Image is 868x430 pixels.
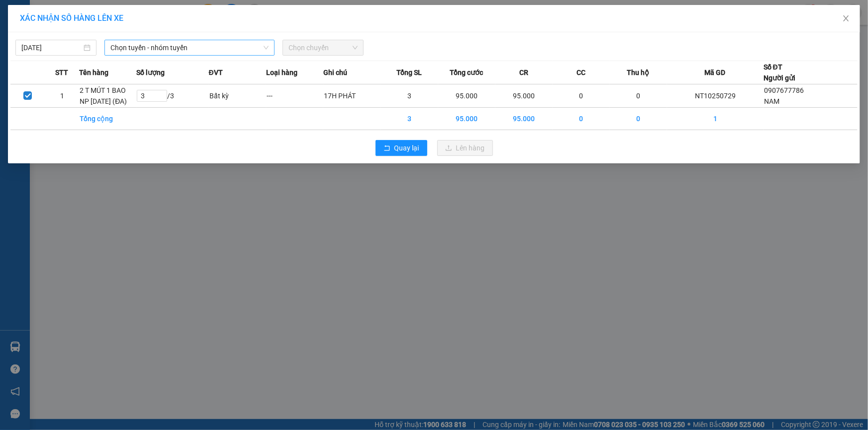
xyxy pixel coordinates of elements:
[519,67,528,78] span: CR
[577,67,585,78] span: CC
[136,67,165,78] span: Số lượng
[437,140,493,156] button: uploadLên hàng
[266,67,297,78] span: Loại hàng
[450,67,483,78] span: Tổng cước
[842,14,850,22] span: close
[21,42,82,53] input: 11/10/2025
[79,67,108,78] span: Tên hàng
[832,5,860,33] button: Close
[79,84,136,108] td: 2 T MÚT 1 BAO NP [DATE] (ĐA)
[209,84,266,108] td: Bất kỳ
[553,108,610,130] td: 0
[323,84,381,108] td: 17H PHÁT
[136,84,208,108] td: / 3
[764,62,795,83] div: Số ĐT Người gửi
[376,140,427,156] button: rollbackQuay lại
[381,108,438,130] td: 3
[55,67,68,78] span: STT
[209,67,223,78] span: ĐVT
[495,84,553,108] td: 95.000
[396,67,422,78] span: Tổng SL
[79,108,136,130] td: Tổng cộng
[627,67,650,78] span: Thu hộ
[289,40,358,55] span: Chọn chuyến
[381,84,438,108] td: 3
[610,108,667,130] td: 0
[667,108,764,130] td: 1
[438,84,495,108] td: 95.000
[394,143,419,153] span: Quay lại
[384,144,390,152] span: rollback
[266,84,323,108] td: ---
[495,108,553,130] td: 95.000
[705,67,726,78] span: Mã GD
[263,45,269,51] span: down
[438,108,495,130] td: 95.000
[610,84,667,108] td: 0
[45,84,79,108] td: 1
[323,67,347,78] span: Ghi chú
[553,84,610,108] td: 0
[20,13,123,23] span: XÁC NHẬN SỐ HÀNG LÊN XE
[667,84,764,108] td: NT10250729
[764,86,804,94] span: 0907677786
[764,97,779,105] span: NAM
[110,40,269,55] span: Chọn tuyến - nhóm tuyến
